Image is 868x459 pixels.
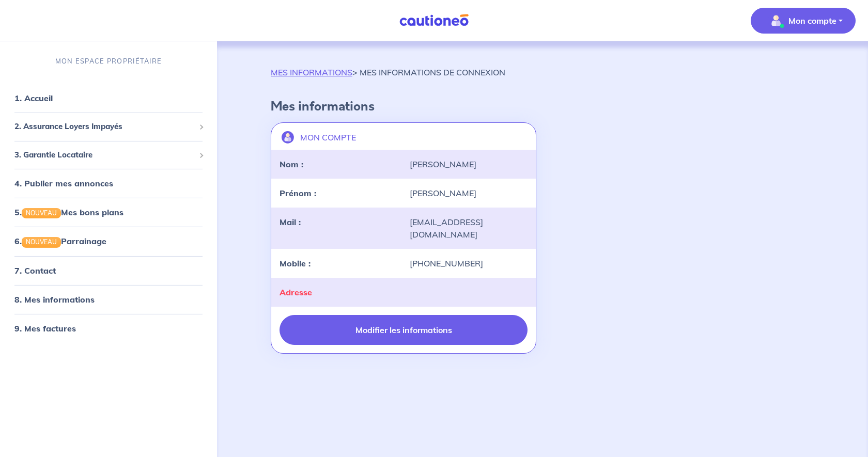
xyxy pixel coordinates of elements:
[14,178,113,188] a: 4. Publier mes annonces
[788,14,836,27] p: Mon compte
[14,121,195,133] span: 2. Assurance Loyers Impayés
[271,66,505,78] p: > MES INFORMATIONS DE CONNEXION
[751,8,856,34] button: illu_account_valid_menu.svgMon compte
[280,258,311,268] strong: Mobile :
[14,236,106,246] a: 6.NOUVEAUParrainage
[280,287,312,297] strong: Adresse
[14,149,195,161] span: 3. Garantie Locataire
[300,131,356,144] p: MON COMPTE
[271,99,814,114] h4: Mes informations
[55,56,162,66] p: MON ESPACE PROPRIÉTAIRE
[768,12,784,29] img: illu_account_valid_menu.svg
[404,158,534,170] div: [PERSON_NAME]
[4,88,213,108] div: 1. Accueil
[4,173,213,194] div: 4. Publier mes annonces
[280,188,316,198] strong: Prénom :
[271,67,352,77] a: MES INFORMATIONS
[4,231,213,251] div: 6.NOUVEAUParrainage
[282,131,294,144] img: illu_account.svg
[4,202,213,223] div: 5.NOUVEAUMes bons plans
[14,207,123,217] a: 5.NOUVEAUMes bons plans
[4,289,213,309] div: 8. Mes informations
[280,159,303,169] strong: Nom :
[4,145,213,165] div: 3. Garantie Locataire
[395,14,473,27] img: Cautioneo
[4,318,213,338] div: 9. Mes factures
[14,294,95,304] a: 8. Mes informations
[280,217,301,227] strong: Mail :
[14,93,53,103] a: 1. Accueil
[14,323,76,333] a: 9. Mes factures
[404,187,534,199] div: [PERSON_NAME]
[4,117,213,137] div: 2. Assurance Loyers Impayés
[280,315,528,345] button: Modifier les informations
[404,257,534,270] div: [PHONE_NUMBER]
[404,216,534,241] div: [EMAIL_ADDRESS][DOMAIN_NAME]
[14,265,56,275] a: 7. Contact
[4,260,213,280] div: 7. Contact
